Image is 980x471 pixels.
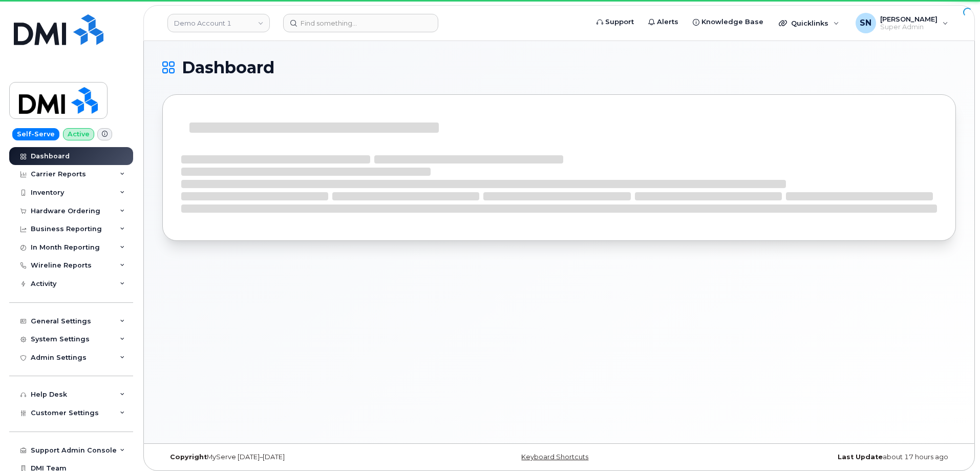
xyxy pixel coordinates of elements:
span: Dashboard [182,60,274,75]
div: about 17 hours ago [691,453,956,461]
strong: Last Update [838,453,883,461]
strong: Copyright [170,453,207,461]
a: Keyboard Shortcuts [521,453,588,461]
div: MyServe [DATE]–[DATE] [162,453,427,461]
